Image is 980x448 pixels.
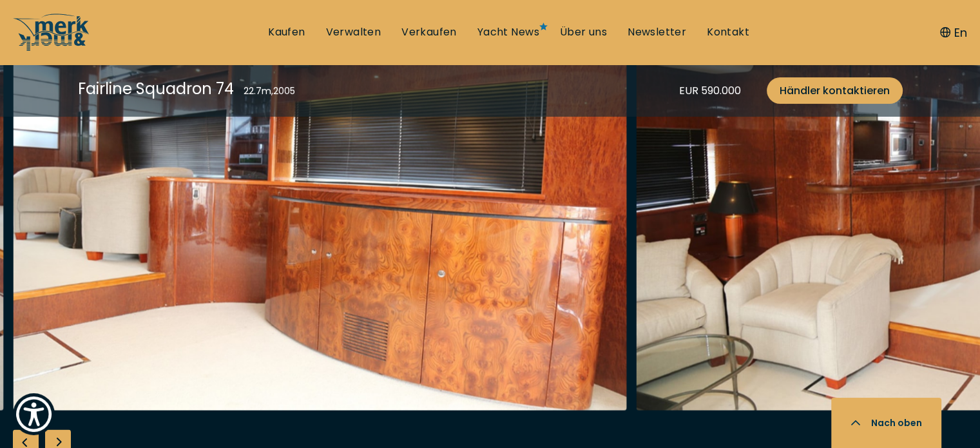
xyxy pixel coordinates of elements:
[326,25,381,39] a: Verwalten
[831,398,941,448] button: Nach oben
[244,84,295,98] div: 22.7 m , 2005
[477,25,539,39] a: Yacht News
[560,25,607,39] a: Über uns
[780,83,890,99] span: Händler kontaktieren
[13,393,55,435] button: Show Accessibility Preferences
[679,83,741,99] div: EUR 590.000
[78,77,234,100] div: Fairline Squadron 74
[268,25,305,39] a: Kaufen
[628,25,686,39] a: Newsletter
[707,25,749,39] a: Kontakt
[767,77,903,104] a: Händler kontaktieren
[940,24,967,41] button: En
[401,25,457,39] a: Verkaufen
